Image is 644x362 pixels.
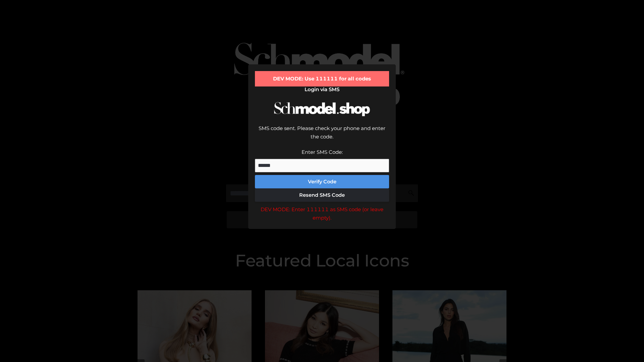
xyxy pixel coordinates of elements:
button: Resend SMS Code [255,188,389,202]
img: Schmodel Logo [272,96,372,122]
div: DEV MODE: Use 111111 for all codes [255,71,389,86]
button: Verify Code [255,175,389,188]
label: Enter SMS Code: [302,149,343,155]
div: SMS code sent. Please check your phone and enter the code. [255,124,389,148]
div: DEV MODE: Enter 111111 as SMS code (or leave empty). [255,205,389,222]
h2: Login via SMS [255,86,389,93]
